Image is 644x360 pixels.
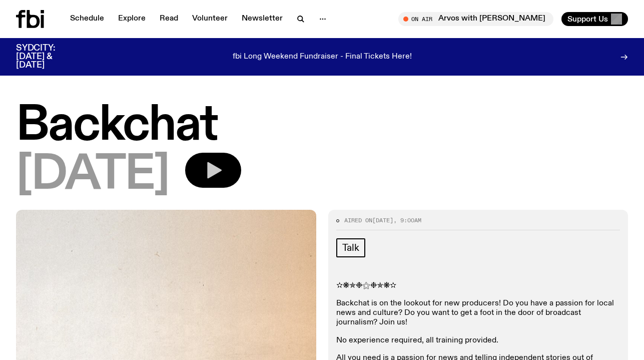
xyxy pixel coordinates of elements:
[393,216,421,224] span: , 9:00am
[372,216,393,224] span: [DATE]
[344,216,372,224] span: Aired on
[561,12,628,26] button: Support Us
[233,53,412,62] p: fbi Long Weekend Fundraiser - Final Tickets Here!
[16,153,169,198] span: [DATE]
[186,12,234,26] a: Volunteer
[336,336,620,345] p: No experience required, all training provided.
[567,15,608,24] span: Support Us
[342,242,359,253] span: Talk
[336,281,620,291] p: ✫❋✯❉⚝❉✯❋✫
[112,12,152,26] a: Explore
[154,12,184,26] a: Read
[16,44,80,70] h3: SYDCITY: [DATE] & [DATE]
[64,12,110,26] a: Schedule
[236,12,289,26] a: Newsletter
[398,12,553,26] button: On AirArvos with [PERSON_NAME]
[336,299,620,328] p: Backchat is on the lookout for new producers! Do you have a passion for local news and culture? D...
[16,104,628,149] h1: Backchat
[336,238,365,257] a: Talk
